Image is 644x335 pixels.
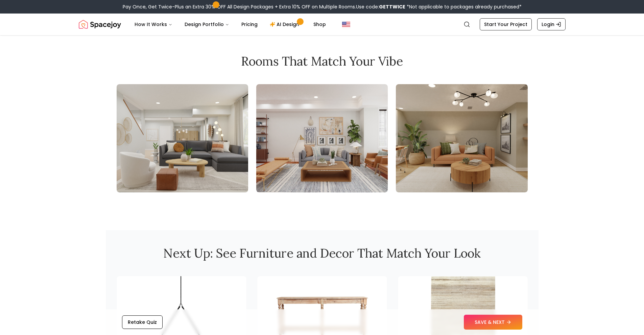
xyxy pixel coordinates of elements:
[179,18,235,31] button: Design Portfolio
[464,315,522,330] button: SAVE & NEXT
[308,18,331,31] a: Shop
[79,18,121,31] img: Spacejoy Logo
[79,14,566,35] nav: Global
[122,315,163,329] button: Retake Quiz
[356,3,405,10] span: Use code:
[480,18,532,30] a: Start Your Project
[129,18,331,31] nav: Main
[264,18,307,31] a: AI Design
[396,84,527,192] img: Design 3
[379,3,405,10] b: GETTWICE
[405,3,522,10] span: *Not applicable to packages already purchased*
[117,54,528,68] h2: Rooms That Match Your Vibe
[342,20,350,28] img: United States
[129,18,178,31] button: How It Works
[117,84,248,192] img: Design 1
[79,18,121,31] a: Spacejoy
[117,246,528,260] h2: Next Up: See Furniture and Decor That Match Your Look
[537,18,566,30] a: Login
[123,3,522,10] div: Pay Once, Get Twice-Plus an Extra 30% OFF All Design Packages + Extra 10% OFF on Multiple Rooms.
[256,84,388,192] img: Design 2
[236,18,263,31] a: Pricing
